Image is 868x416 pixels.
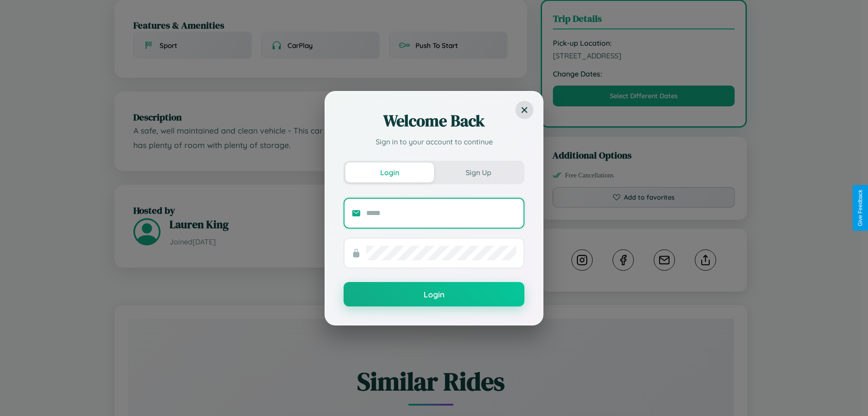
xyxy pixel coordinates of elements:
p: Sign in to your account to continue [344,136,524,147]
h2: Welcome Back [344,110,524,132]
button: Sign Up [434,163,523,182]
div: Give Feedback [857,190,863,226]
button: Login [344,282,524,306]
button: Login [345,163,434,182]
